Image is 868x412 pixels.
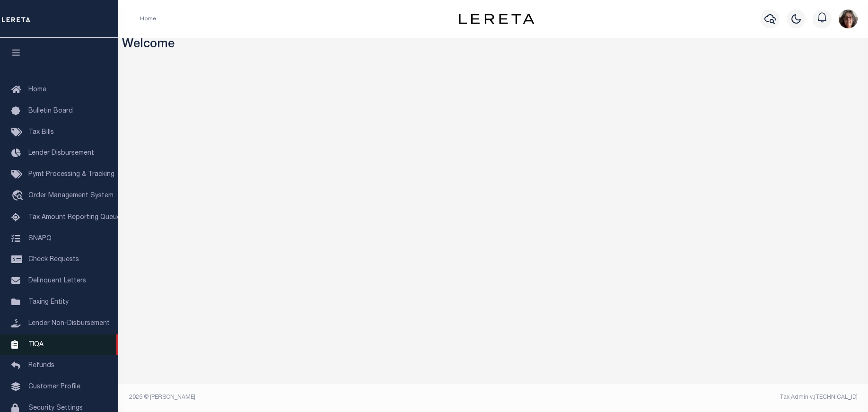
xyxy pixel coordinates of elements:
span: Bulletin Board [28,108,73,114]
h3: Welcome [122,38,865,53]
div: 2025 © [PERSON_NAME]. [122,393,493,402]
span: SNAPQ [28,235,52,242]
span: Refunds [28,362,54,369]
span: Lender Disbursement [28,150,94,157]
span: Customer Profile [28,384,80,390]
i: travel_explore [11,190,26,202]
span: Order Management System [28,193,114,199]
div: Tax Admin v.[TECHNICAL_ID] [500,393,858,402]
span: Pymt Processing & Tracking [28,171,114,178]
img: logo-dark.svg [459,14,535,24]
span: TIQA [28,341,44,348]
span: Home [28,87,46,93]
span: Tax Bills [28,129,54,136]
span: Check Requests [28,256,79,263]
span: Lender Non-Disbursement [28,320,110,327]
li: Home [140,15,156,23]
span: Tax Amount Reporting Queue [28,214,121,221]
span: Delinquent Letters [28,278,86,284]
span: Taxing Entity [28,299,69,306]
span: Security Settings [28,405,83,412]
